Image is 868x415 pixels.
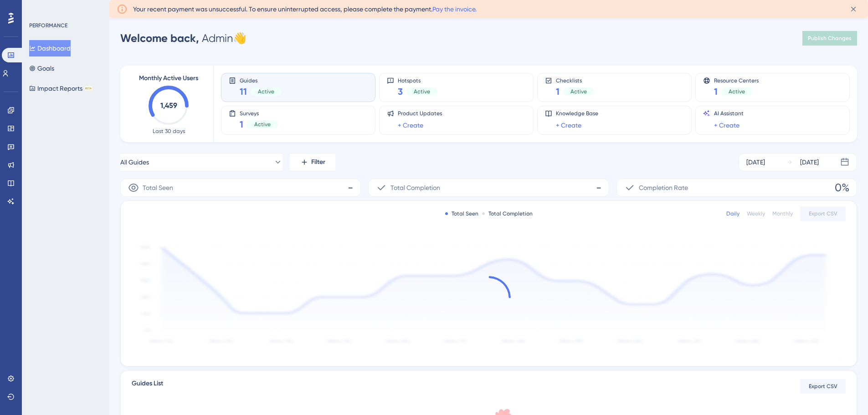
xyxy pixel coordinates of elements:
[84,86,92,91] div: BETA
[240,77,282,83] span: Guides
[809,383,837,390] span: Export CSV
[398,110,442,117] span: Product Updates
[772,210,793,217] div: Monthly
[390,182,440,193] span: Total Completion
[153,128,185,135] span: Last 30 days
[800,157,819,168] div: [DATE]
[800,379,846,394] button: Export CSV
[120,31,247,46] div: Admin 👋
[29,40,71,56] button: Dashboard
[556,110,598,117] span: Knowledge Base
[29,80,92,97] button: Impact ReportsBETA
[398,120,423,131] a: + Create
[139,73,198,84] span: Monthly Active Users
[160,101,177,110] text: 1,459
[120,157,149,168] span: All Guides
[809,210,837,217] span: Export CSV
[596,180,601,195] span: -
[556,85,560,98] span: 1
[258,88,274,95] span: Active
[398,77,437,83] span: Hotspots
[398,85,403,98] span: 3
[556,77,594,83] span: Checklists
[726,210,740,217] div: Daily
[414,88,430,95] span: Active
[29,60,54,77] button: Goals
[29,22,67,29] div: PERFORMANCE
[120,153,282,171] button: All Guides
[240,85,247,98] span: 11
[120,31,199,45] span: Welcome back,
[240,118,243,131] span: 1
[432,5,477,13] a: Pay the invoice.
[747,210,765,217] div: Weekly
[482,210,533,217] div: Total Completion
[311,157,325,168] span: Filter
[254,121,271,128] span: Active
[800,206,846,221] button: Export CSV
[240,110,278,116] span: Surveys
[639,182,688,193] span: Completion Rate
[835,180,849,195] span: 0%
[556,120,581,131] a: + Create
[133,4,477,15] span: Your recent payment was unsuccessful. To ensure uninterrupted access, please complete the payment.
[570,88,587,95] span: Active
[746,157,765,168] div: [DATE]
[132,378,163,395] span: Guides List
[348,180,353,195] span: -
[445,210,478,217] div: Total Seen
[143,182,173,193] span: Total Seen
[290,153,335,171] button: Filter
